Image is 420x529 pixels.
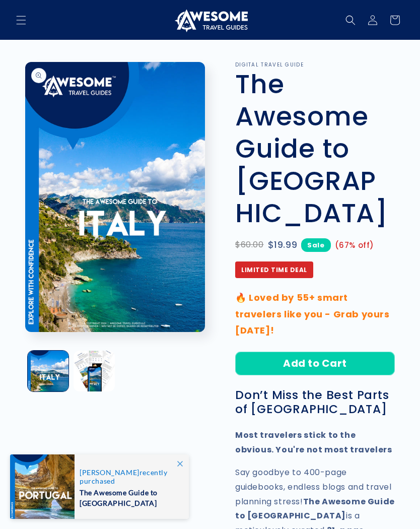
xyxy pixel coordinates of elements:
[235,68,395,229] h1: The Awesome Guide to [GEOGRAPHIC_DATA]
[268,237,298,253] span: $19.99
[235,290,395,339] p: 🔥 Loved by 55+ smart travelers like you - Grab yours [DATE]!
[10,9,32,31] summary: Menu
[25,62,210,394] media-gallery: Gallery Viewer
[169,4,252,36] a: Awesome Travel Guides
[74,351,114,391] button: Load image 2 in gallery view
[335,238,374,252] span: (67% off)
[339,9,362,31] summary: Search
[235,429,392,455] strong: Most travelers stick to the obvious. You're not most travelers
[235,352,395,375] button: Add to Cart
[28,351,68,391] button: Load image 1 in gallery view
[235,388,395,417] h3: Don’t Miss the Best Parts of [GEOGRAPHIC_DATA]
[80,468,178,485] span: recently purchased
[235,496,395,522] strong: The Awesome Guide to [GEOGRAPHIC_DATA]
[80,485,178,508] span: The Awesome Guide to [GEOGRAPHIC_DATA]
[235,62,395,68] p: DIGITAL TRAVEL GUIDE
[172,8,248,32] img: Awesome Travel Guides
[235,261,313,279] span: Limited Time Deal
[80,468,139,477] span: [PERSON_NAME]
[235,238,264,252] span: $60.00
[301,238,330,252] span: Sale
